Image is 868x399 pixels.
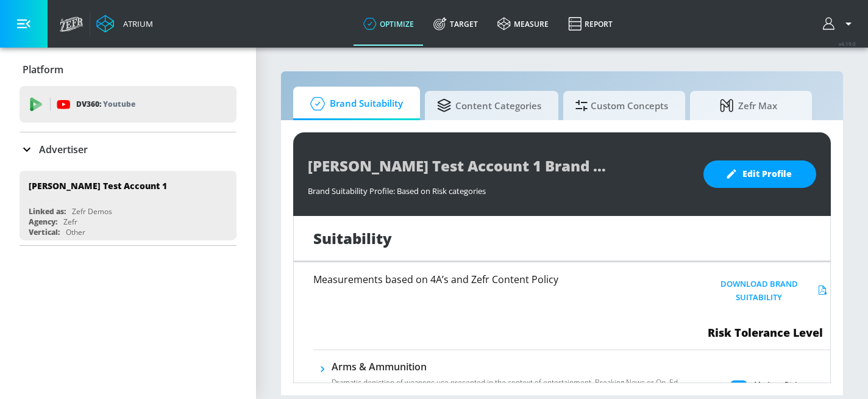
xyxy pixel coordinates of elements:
h6: Arms & Ammunition [332,360,683,373]
p: DV360: [76,98,135,111]
p: Dramatic depiction of weapons use presented in the context of entertainment. Breaking News or Op–... [332,377,683,399]
div: Agency: [29,217,57,227]
a: Target [424,2,488,46]
p: Platform [23,63,63,76]
a: measure [488,2,558,46]
span: Edit Profile [728,167,792,182]
span: Risk Tolerance Level [708,325,823,340]
div: Other [66,227,85,237]
div: Zefr Demos [72,206,112,217]
div: Vertical: [29,227,60,237]
div: Advertiser [20,132,237,167]
div: Atrium [118,18,153,29]
a: Atrium [96,15,153,33]
div: DV360: Youtube [20,86,237,123]
span: Custom Concepts [575,91,668,120]
span: Zefr Max [702,91,795,120]
div: [PERSON_NAME] Test Account 1 [29,180,167,192]
div: Zefr [63,217,77,227]
span: Content Categories [437,91,541,120]
p: Youtube [103,98,135,110]
button: Edit Profile [703,160,816,188]
p: Medium Risk [754,378,799,391]
a: optimize [354,2,424,46]
span: Brand Suitability [305,89,403,118]
div: Brand Suitability Profile: Based on Risk categories [308,179,691,196]
div: Linked as: [29,206,66,217]
div: Platform [20,52,237,87]
div: [PERSON_NAME] Test Account 1Linked as:Zefr DemosAgency:ZefrVertical:Other [20,171,237,240]
span: v 4.19.0 [839,40,856,47]
p: Advertiser [39,143,88,156]
a: Report [558,2,622,46]
h6: Measurements based on 4A’s and Zefr Content Policy [313,275,658,284]
h1: Suitability [313,228,392,248]
button: Download Brand Suitability [701,275,830,307]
